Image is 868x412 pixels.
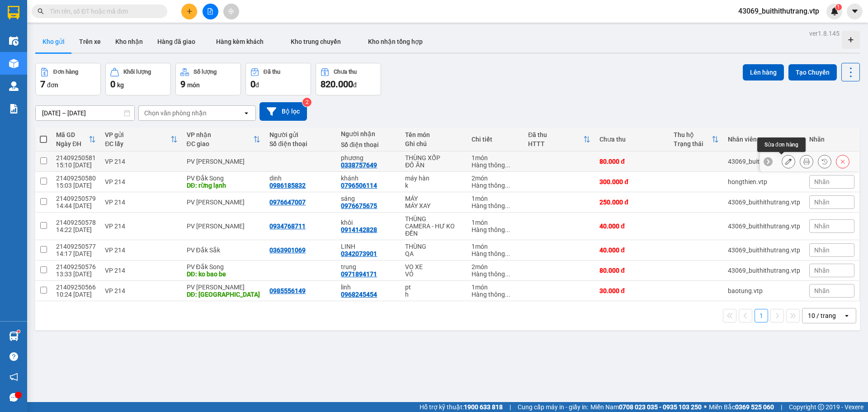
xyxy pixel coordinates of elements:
span: ⚪️ [704,405,707,409]
span: Hàng kèm khách [216,38,264,45]
div: ĐỒ ĂN [405,161,462,169]
span: 820.000 [321,79,353,90]
div: trung [341,263,396,270]
div: 21409250581 [56,154,96,161]
th: Toggle SortBy [182,128,265,152]
div: 10 / trang [808,311,836,320]
div: Hàng thông thường [472,291,519,298]
svg: open [243,109,250,117]
div: 14:22 [DATE] [56,226,96,233]
span: Nhãn [814,223,830,230]
span: 0 [110,79,115,90]
div: VO XE [405,263,462,270]
span: copyright [818,404,824,410]
div: dinh [269,175,332,182]
div: Hàng thông thường [472,270,519,278]
div: Số lượng [193,69,217,75]
button: Lên hàng [743,64,784,81]
div: 21409250580 [56,175,96,182]
div: Người gửi [269,131,332,138]
div: 40.000 đ [599,223,665,230]
span: 7 [40,79,45,90]
span: Kho trung chuyển [291,38,341,45]
div: 43069_buithithutrang.vtp [728,158,800,165]
span: plus [186,8,193,14]
th: Toggle SortBy [669,128,723,152]
th: Toggle SortBy [52,128,100,152]
div: PV [PERSON_NAME] [187,284,261,291]
div: DĐ: quảng phú [187,291,261,298]
span: đ [255,81,259,89]
div: 40.000 đ [599,246,665,254]
span: question-circle [9,352,18,361]
div: 30.000 đ [599,287,665,294]
button: 1 [755,309,768,322]
span: Nhãn [814,246,830,254]
input: Select a date range. [36,106,134,120]
div: Chọn văn phòng nhận [144,109,207,118]
span: ... [505,182,510,189]
span: món [187,81,200,89]
div: HTTT [528,140,583,147]
button: Kho gửi [35,31,72,52]
button: Tạo Chuyến [788,64,837,81]
span: Nhãn [814,199,830,206]
div: 43069_buithithutrang.vtp [728,223,800,230]
div: VP 214 [105,178,177,185]
div: DĐ: rừng lạnh [187,182,261,189]
img: icon-new-feature [830,7,839,15]
div: VP 214 [105,287,177,294]
div: Sửa đơn hàng [757,137,806,152]
div: 0338757649 [341,161,377,169]
div: 1 món [472,154,519,161]
div: 1 món [472,219,519,226]
div: k [405,182,462,189]
div: Tạo kho hàng mới [842,31,860,49]
div: 2 món [472,263,519,270]
span: PV [PERSON_NAME] [91,63,126,73]
div: 10:24 [DATE] [56,291,96,298]
img: warehouse-icon [9,81,19,91]
span: đơn [47,81,58,89]
div: phương [341,154,396,161]
div: 14:17 [DATE] [56,250,96,257]
div: khôi [341,219,396,226]
div: 80.000 đ [599,158,665,165]
div: Sửa đơn hàng [782,155,795,168]
span: Nơi gửi: [9,63,19,76]
div: 1 món [472,195,519,202]
div: Hàng thông thường [472,250,519,257]
button: Đã thu0đ [245,63,311,95]
span: file-add [207,8,213,14]
img: warehouse-icon [9,331,19,341]
div: sáng [341,195,396,202]
div: Hàng thông thường [472,226,519,233]
div: Nhân viên [728,136,800,143]
span: 0 [250,79,255,90]
div: VỎ [405,270,462,278]
div: Đã thu [528,131,583,138]
div: THÙNG [405,243,462,250]
span: Kho nhận tổng hợp [368,38,423,45]
div: Ngày ĐH [56,140,89,147]
div: ĐC lấy [105,140,170,147]
div: Khối lượng [123,69,151,75]
div: Hàng thông thường [472,182,519,189]
span: ... [505,270,510,278]
button: Trên xe [72,31,108,52]
div: pt [405,284,462,291]
img: logo [9,20,21,43]
div: 21409250576 [56,263,96,270]
div: Đã thu [264,69,280,75]
span: 21409250581 [88,34,127,41]
div: VP nhận [187,131,254,138]
div: MÁY [405,195,462,202]
button: file-add [203,4,218,19]
div: Tên món [405,131,462,138]
div: 0985556149 [269,287,306,294]
div: 21409250578 [56,219,96,226]
div: PV Đắk Sắk [187,246,261,254]
div: Thu hộ [674,131,712,138]
div: Đơn hàng [53,69,78,75]
div: ĐC giao [187,140,254,147]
